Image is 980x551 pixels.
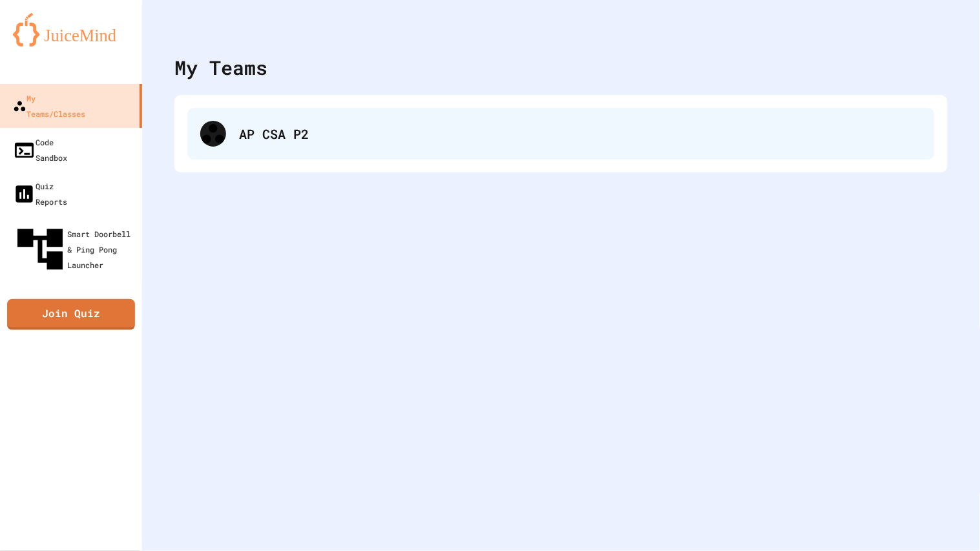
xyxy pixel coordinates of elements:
div: My Teams/Classes [13,90,85,121]
div: Code Sandbox [13,134,67,165]
div: Smart Doorbell & Ping Pong Launcher [13,222,137,276]
div: My Teams [174,53,267,82]
div: AP CSA P2 [239,124,922,143]
div: AP CSA P2 [187,108,935,160]
a: Join Quiz [7,299,135,330]
div: Quiz Reports [13,178,67,209]
img: logo-orange.svg [13,13,129,47]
